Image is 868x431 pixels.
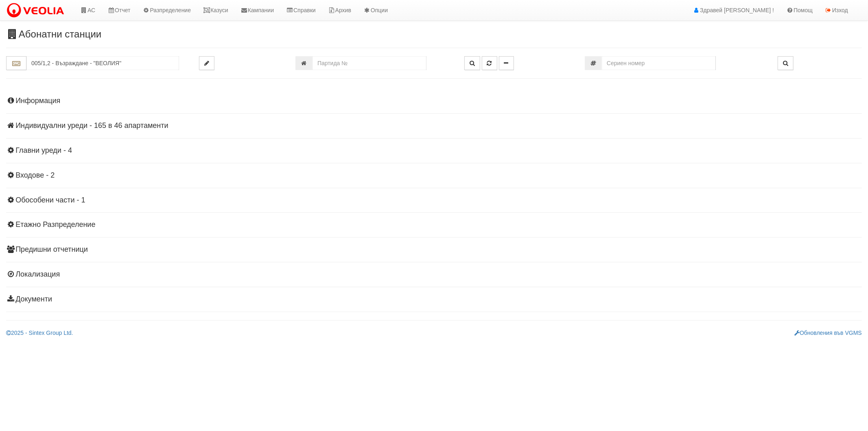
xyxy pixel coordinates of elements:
[6,29,862,40] h3: Абонатни станции
[6,246,862,254] h4: Предишни отчетници
[6,196,862,205] h4: Обособени части - 1
[6,122,862,130] h4: Индивидуални уреди - 165 в 46 апартаменти
[313,56,426,70] input: Партида №
[6,270,862,279] h4: Локализация
[6,147,862,155] h4: Главни уреди - 4
[26,56,179,70] input: Абонатна станция
[6,295,862,303] h4: Документи
[602,56,716,70] input: Сериен номер
[6,172,862,180] h4: Входове - 2
[6,2,68,19] img: VeoliaLogo.png
[6,221,862,229] h4: Етажно Разпределение
[794,330,862,336] a: Обновления във VGMS
[6,330,73,336] a: 2025 - Sintex Group Ltd.
[6,97,862,105] h4: Информация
